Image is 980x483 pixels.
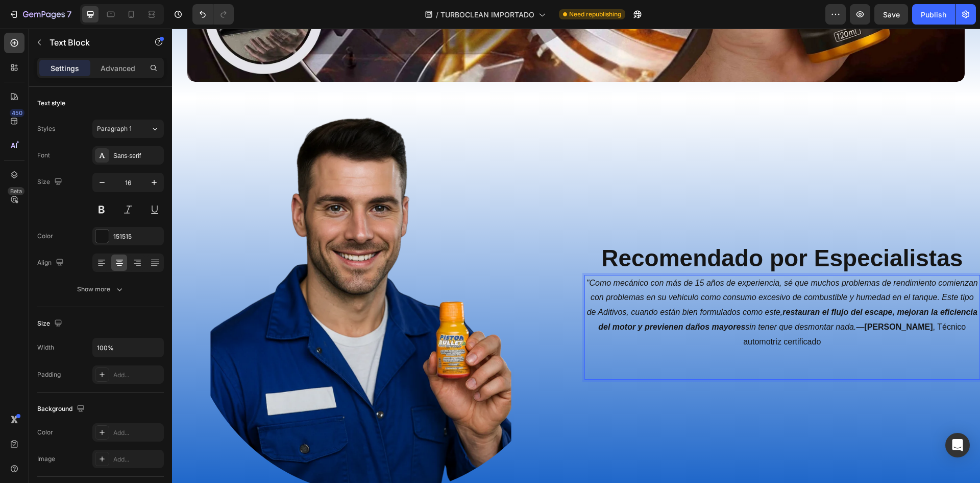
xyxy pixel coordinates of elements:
div: Color [37,428,53,437]
div: Color [37,232,53,241]
span: Paragraph 1 [97,124,132,133]
div: Open Intercom Messenger [945,433,970,457]
img: sujeto_de_autoridad_piston_bullet.webp [15,86,396,467]
div: Background [37,402,87,416]
div: Beta [8,187,24,195]
div: Size [37,317,64,331]
button: Save [874,4,908,25]
div: Sans-serif [113,151,161,160]
strong: [PERSON_NAME] [692,294,761,303]
span: Save [883,10,900,19]
button: 7 [4,4,76,25]
strong: restauran el flujo del escape, mejoran la eficiencia del motor y previenen daños mayores [426,279,805,303]
h2: Recomendado por Especialistas [412,214,808,246]
iframe: Design area [172,29,980,483]
button: Paragraph 1 [92,120,164,138]
div: 151515 [113,232,161,241]
div: Size [37,175,64,189]
div: Text style [37,99,65,108]
div: Width [37,343,54,352]
span: / [436,9,438,20]
div: Styles [37,124,55,133]
div: Rich Text Editor. Editing area: main [412,246,808,352]
button: Publish [912,4,955,25]
div: Undo/Redo [192,4,234,25]
p: Text Block [50,36,136,49]
input: Auto [93,338,163,357]
div: Add... [113,428,161,438]
div: Add... [113,371,161,380]
p: — , Técnico automotriz certificado [413,247,807,351]
i: "Como mecánico con más de 15 años de experiencia, sé que muchos problemas de rendimiento comienza... [414,250,806,303]
span: Need republishing [569,10,621,19]
div: 450 [10,109,24,117]
div: Font [37,151,50,160]
span: TURBOCLEAN IMPORTADO [440,9,534,20]
div: Align [37,256,66,270]
div: Publish [921,9,946,20]
button: Show more [37,280,164,298]
div: Show more [77,284,125,294]
div: Padding [37,370,61,379]
div: Add... [113,455,161,464]
p: Settings [51,63,79,74]
div: Image [37,454,55,464]
p: 7 [67,8,71,20]
p: Advanced [101,63,135,74]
